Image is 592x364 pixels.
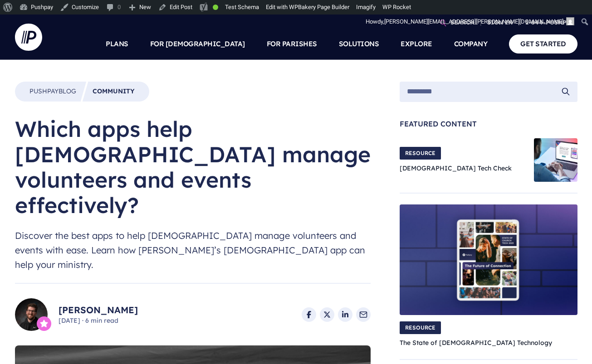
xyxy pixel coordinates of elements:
span: · [82,316,83,325]
a: Howdy, [362,15,578,29]
a: SOLUTIONS [339,28,379,60]
a: The State of [DEMOGRAPHIC_DATA] Technology [400,339,552,347]
span: Pushpay [29,87,59,95]
a: COMPANY [454,28,488,60]
span: [DATE] 6 min read [59,316,138,325]
span: RESOURCE [400,147,441,160]
a: Share via Email [356,307,371,322]
a: GET STARTED [509,34,577,53]
h1: Which apps help [DEMOGRAPHIC_DATA] manage volunteers and events effectively? [15,116,371,218]
a: EXPLORE [401,28,432,60]
a: PushpayBlog [29,87,76,96]
img: Church Tech Check Blog Hero Image [534,138,577,182]
a: Share on LinkedIn [338,307,352,322]
span: [PERSON_NAME][EMAIL_ADDRESS][PERSON_NAME][DOMAIN_NAME] [384,18,563,25]
div: Good [213,5,218,10]
a: Community [93,87,135,96]
a: PLANS [106,28,128,60]
span: Featured Content [400,120,577,127]
a: Share on X [320,307,334,322]
span: Discover the best apps to help [DEMOGRAPHIC_DATA] manage volunteers and events with ease. Learn h... [15,228,371,272]
a: FOR PARISHES [267,28,317,60]
span: RESOURCE [400,321,441,334]
a: [DEMOGRAPHIC_DATA] Tech Check [400,164,512,172]
a: FOR [DEMOGRAPHIC_DATA] [150,28,245,60]
a: [PERSON_NAME] [59,304,138,316]
a: Share on Facebook [302,307,316,322]
img: Jonathan Louvis [15,298,48,331]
